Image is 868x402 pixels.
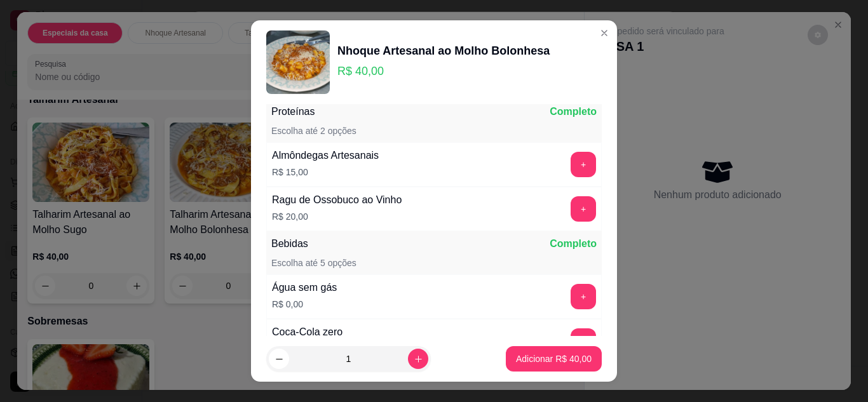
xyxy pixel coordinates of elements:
p: Escolha até 5 opções [271,257,356,269]
p: Completo [550,104,597,119]
button: Close [594,23,614,43]
p: R$ 0,00 [272,298,337,311]
p: Bebidas [271,236,308,251]
p: Completo [550,236,597,251]
button: add [571,328,596,354]
button: Adicionar R$ 40,00 [506,346,602,372]
p: Proteínas [271,104,315,119]
button: add [571,196,596,222]
p: R$ 20,00 [272,210,402,223]
button: add [571,284,596,309]
p: Adicionar R$ 40,00 [516,352,592,365]
p: R$ 15,00 [272,166,379,178]
div: Nhoque Artesanal ao Molho Bolonhesa [337,42,550,60]
div: Água sem gás [272,280,337,295]
div: Coca-Cola zero [272,325,342,340]
p: R$ 40,00 [337,62,550,80]
p: Escolha até 2 opções [271,124,356,137]
div: Ragu de Ossobuco ao Vinho [272,192,402,208]
button: decrease-product-quantity [269,349,289,369]
div: Almôndegas Artesanais [272,148,379,163]
button: add [571,152,596,177]
img: product-image [266,30,330,94]
button: increase-product-quantity [408,349,428,369]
